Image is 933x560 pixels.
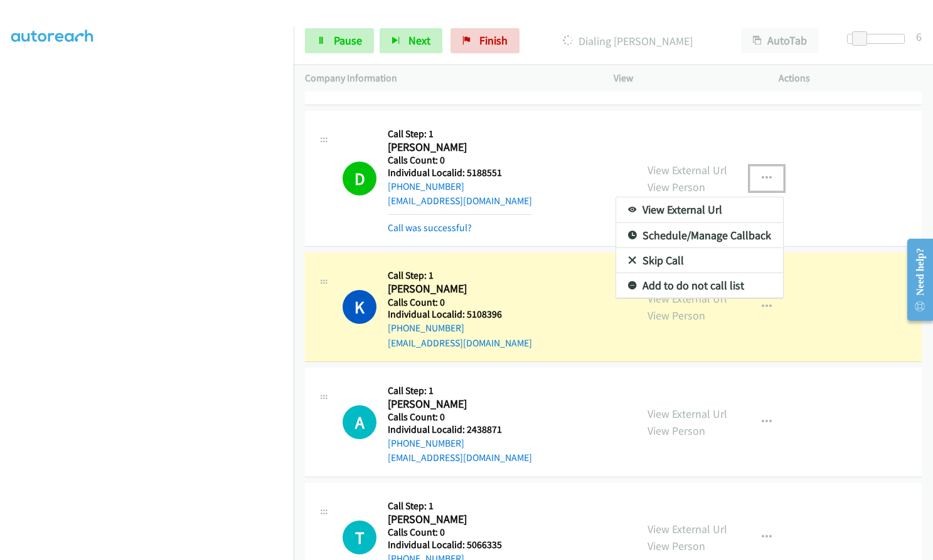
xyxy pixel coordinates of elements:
[343,405,376,439] div: The call is yet to be attempted
[343,405,376,439] h1: A
[616,248,783,273] a: Skip Call
[616,223,783,248] a: Schedule/Manage Callback
[897,230,933,329] iframe: Resource Center
[616,197,783,222] a: View External Url
[343,521,376,554] h1: T
[343,290,376,324] h1: K
[616,273,783,298] a: Add to do not call list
